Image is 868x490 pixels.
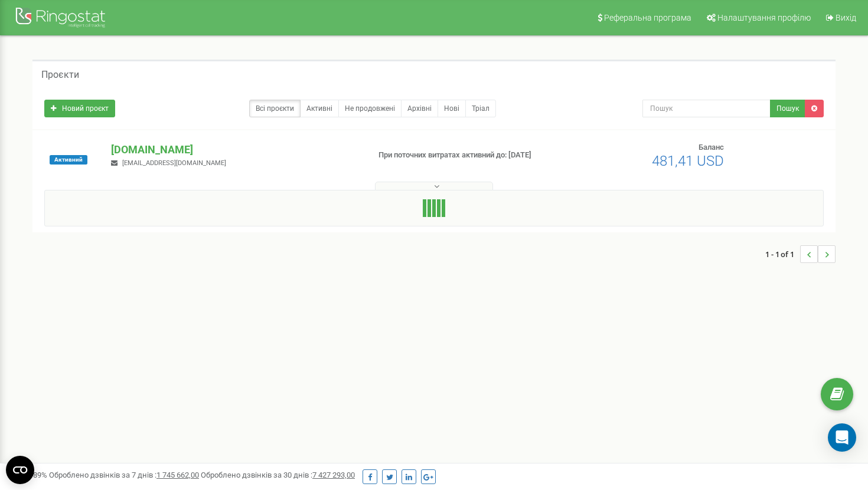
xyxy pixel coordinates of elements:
[465,100,496,117] a: Тріал
[312,471,355,479] u: 7 427 293,00
[249,100,301,117] a: Всі проєкти
[122,159,226,167] span: [EMAIL_ADDRESS][DOMAIN_NAME]
[300,100,339,117] a: Активні
[41,70,79,80] h5: Проєкти
[44,100,115,117] a: Новий проєкт
[378,150,560,161] p: При поточних витратах активний до: [DATE]
[765,245,800,263] span: 1 - 1 of 1
[652,153,724,169] span: 481,41 USD
[604,13,691,22] span: Реферальна програма
[642,100,771,117] input: Пошук
[828,423,856,452] div: Open Intercom Messenger
[699,143,724,152] span: Баланс
[770,100,805,117] button: Пошук
[49,471,199,479] span: Оброблено дзвінків за 7 днів :
[50,155,87,165] span: Активний
[717,13,811,22] span: Налаштування профілю
[401,100,438,117] a: Архівні
[765,234,836,275] nav: ...
[338,100,402,117] a: Не продовжені
[6,456,34,484] button: Open CMP widget
[156,471,199,479] u: 1 745 662,00
[201,471,355,479] span: Оброблено дзвінків за 30 днів :
[111,142,359,157] p: [DOMAIN_NAME]
[438,100,466,117] a: Нові
[836,13,856,22] span: Вихід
